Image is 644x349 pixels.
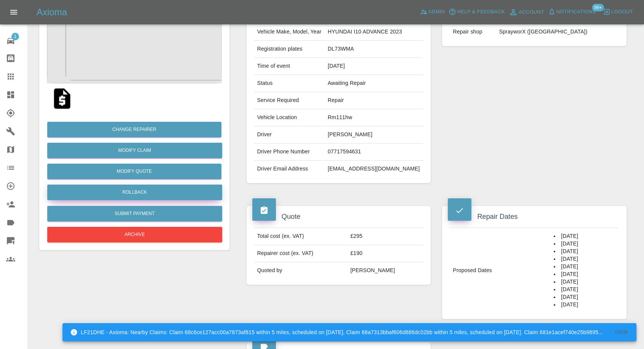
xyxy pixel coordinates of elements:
[254,126,325,143] td: Driver
[254,109,325,126] td: Vehicle Location
[47,185,222,200] button: Rollback
[347,245,423,262] td: £190
[554,301,616,309] li: [DATE]
[254,161,325,177] td: Driver Email Address
[609,327,633,338] button: View
[611,8,633,16] span: Logout
[254,41,325,58] td: Registration plates
[325,161,423,177] td: [EMAIL_ADDRESS][DOMAIN_NAME]
[47,206,222,222] button: Submit Payment
[254,75,325,92] td: Status
[325,24,423,41] td: HYUNDAI I10 ADVANCE 2023
[554,255,616,263] li: [DATE]
[447,6,506,18] button: Help & Feedback
[325,75,423,92] td: Awaiting Repair
[254,143,325,161] td: Driver Phone Number
[47,143,222,158] a: Modify Claim
[448,212,621,222] h4: Repair Dates
[325,143,423,161] td: 07717594631
[554,248,616,255] li: [DATE]
[254,245,348,262] td: Repairer cost (ex. VAT)
[325,126,423,143] td: [PERSON_NAME]
[428,8,445,16] span: Admin
[450,24,496,40] td: Repair shop
[5,3,23,21] button: Open drawer
[325,41,423,58] td: DL73WMA
[347,228,423,245] td: £295
[254,228,348,245] td: Total cost (ex. VAT)
[554,233,616,240] li: [DATE]
[347,262,423,279] td: [PERSON_NAME]
[554,278,616,286] li: [DATE]
[554,286,616,293] li: [DATE]
[519,8,544,17] span: Account
[507,6,546,18] a: Account
[325,92,423,109] td: Repair
[450,228,551,313] td: Proposed Dates
[254,262,348,279] td: Quoted by
[601,6,635,18] button: Logout
[47,7,222,83] img: a86bf47a-2864-4b9e-a8f6-12d157ea8a29
[556,8,596,16] span: Notifications
[47,122,221,137] button: Change Repairer
[554,293,616,301] li: [DATE]
[11,33,19,40] span: 1
[554,240,616,248] li: [DATE]
[418,6,447,18] a: Admin
[70,325,603,339] div: LF21DHE - Axioma: Nearby Claims: Claim 68c6ce127acc00a7873af815 within 5 miles, scheduled on [DAT...
[457,8,505,16] span: Help & Feedback
[546,6,598,18] button: Notifications
[50,86,74,111] img: qt_1S0GtLA4aDea5wMjR4RsfQoY
[592,4,604,11] span: 99+
[325,58,423,75] td: [DATE]
[47,227,222,242] button: Archive
[254,24,325,41] td: Vehicle Make, Model, Year
[252,212,425,222] h4: Quote
[496,24,619,40] td: SprayworX ([GEOGRAPHIC_DATA])
[254,92,325,109] td: Service Required
[37,6,67,18] h5: Axioma
[254,58,325,75] td: Time of event
[325,109,423,126] td: Rm111hw
[554,271,616,278] li: [DATE]
[47,164,221,179] button: Modify Quote
[554,263,616,271] li: [DATE]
